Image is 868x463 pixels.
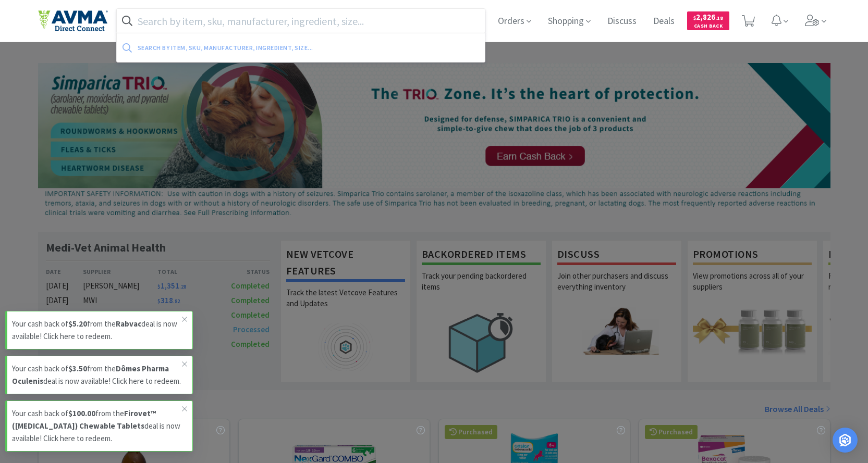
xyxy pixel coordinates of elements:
strong: $5.20 [68,319,87,329]
a: $2,826.18Cash Back [687,7,729,35]
p: Your cash back of from the deal is now available! Click here to redeem. [12,362,182,387]
span: $ [693,15,696,21]
img: e4e33dab9f054f5782a47901c742baa9_102.png [38,10,108,32]
a: Discuss [603,17,641,26]
a: Deals [649,17,679,26]
p: Your cash back of from the deal is now available! Click here to redeem. [12,407,182,445]
strong: $3.50 [68,364,87,373]
span: 2,826 [693,12,723,22]
span: . 18 [715,15,723,21]
div: Open Intercom Messenger [833,428,858,453]
strong: Rabvac [116,319,141,329]
input: Search by item, sku, manufacturer, ingredient, size... [117,9,485,33]
strong: $100.00 [68,408,95,418]
span: Cash Back [693,23,723,30]
p: Your cash back of from the deal is now available! Click here to redeem. [12,318,182,343]
div: Search by item, sku, manufacturer, ingredient, size... [138,40,396,56]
